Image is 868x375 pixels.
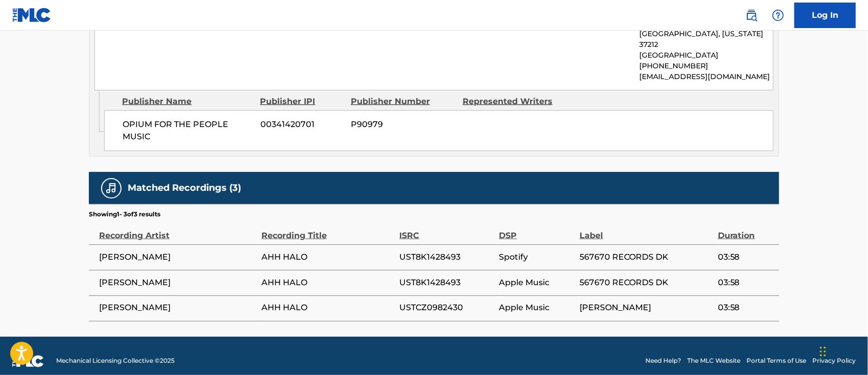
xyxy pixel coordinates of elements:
[580,251,712,263] span: 567670 RECORDS DK
[261,251,394,263] span: AHH HALO
[718,302,774,314] span: 03:58
[580,302,712,314] span: [PERSON_NAME]
[12,8,52,22] img: MLC Logo
[812,357,856,366] a: Privacy Policy
[261,302,394,314] span: AHH HALO
[123,118,253,143] span: OPIUM FOR THE PEOPLE MUSIC
[12,355,44,367] img: logo
[640,71,773,82] p: [EMAIL_ADDRESS][DOMAIN_NAME]
[499,277,575,289] span: Apple Music
[640,61,773,71] p: [PHONE_NUMBER]
[640,50,773,61] p: [GEOGRAPHIC_DATA]
[745,9,758,21] img: search
[768,5,788,26] div: Help
[99,277,256,289] span: [PERSON_NAME]
[499,302,575,314] span: Apple Music
[640,29,773,50] p: [GEOGRAPHIC_DATA], [US_STATE] 37212
[128,182,241,194] h5: Matched Recordings (3)
[399,219,494,242] div: ISRC
[99,302,256,314] span: [PERSON_NAME]
[645,357,681,366] a: Need Help?
[99,251,256,263] span: [PERSON_NAME]
[89,210,160,219] p: Showing 1 - 3 of 3 results
[499,251,575,263] span: Spotify
[351,95,455,108] div: Publisher Number
[718,251,774,263] span: 03:58
[463,95,567,108] div: Represented Writers
[718,219,774,242] div: Duration
[399,277,494,289] span: UST8K1428493
[687,357,740,366] a: The MLC Website
[261,277,394,289] span: AHH HALO
[794,3,856,28] a: Log In
[580,277,712,289] span: 567670 RECORDS DK
[746,357,806,366] a: Portal Terms of Use
[718,277,774,289] span: 03:58
[260,95,343,108] div: Publisher IPI
[399,251,494,263] span: UST8K1428493
[820,336,826,367] div: Drag
[580,219,712,242] div: Label
[105,182,117,194] img: Matched Recordings
[772,9,784,21] img: help
[260,118,343,131] span: 00341420701
[56,357,175,366] span: Mechanical Licensing Collective © 2025
[261,219,394,242] div: Recording Title
[99,219,256,242] div: Recording Artist
[122,95,252,108] div: Publisher Name
[741,5,762,26] a: Public Search
[351,118,455,131] span: P90979
[817,326,868,375] iframe: Chat Widget
[399,302,494,314] span: USTCZ0982430
[499,219,575,242] div: DSP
